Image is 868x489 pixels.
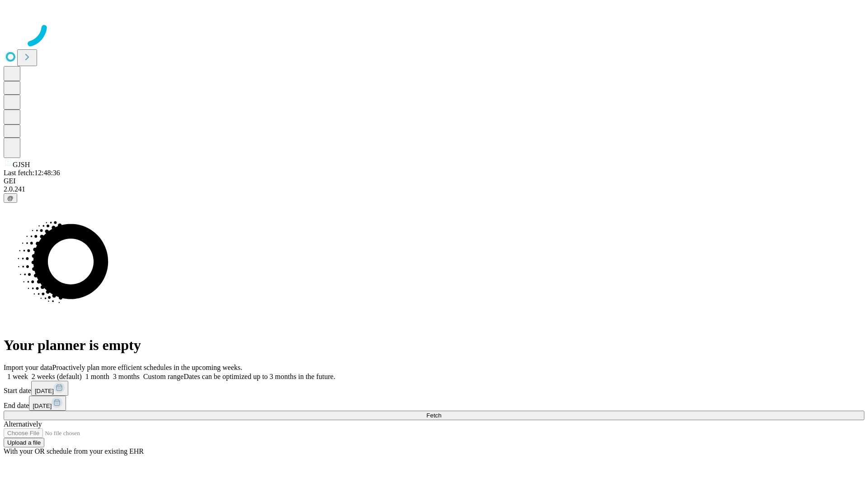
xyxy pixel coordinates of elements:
[4,381,864,396] div: Start date
[4,438,44,447] button: Upload a file
[426,412,441,419] span: Fetch
[4,411,864,420] button: Fetch
[52,364,242,371] span: Proactively plan more efficient schedules in the upcoming weeks.
[4,169,60,177] span: Last fetch: 12:48:36
[35,388,54,394] span: [DATE]
[4,396,864,411] div: End date
[4,185,864,193] div: 2.0.241
[85,373,109,380] span: 1 month
[4,337,864,354] h1: Your planner is empty
[113,373,140,380] span: 3 months
[4,177,864,185] div: GEI
[143,373,184,380] span: Custom range
[184,373,335,380] span: Dates can be optimized up to 3 months in the future.
[7,195,14,201] span: @
[4,420,42,428] span: Alternatively
[4,447,144,455] span: With your OR schedule from your existing EHR
[32,373,82,380] span: 2 weeks (default)
[13,161,30,168] span: GJSH
[7,373,28,380] span: 1 week
[33,403,52,409] span: [DATE]
[29,396,66,411] button: [DATE]
[31,381,68,396] button: [DATE]
[4,193,17,203] button: @
[4,364,52,371] span: Import your data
